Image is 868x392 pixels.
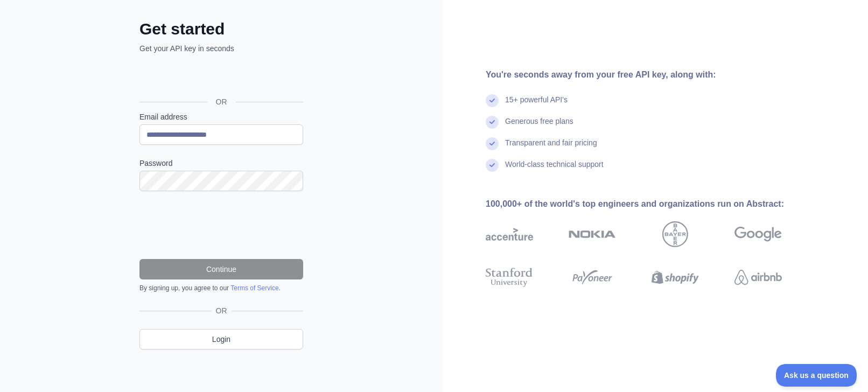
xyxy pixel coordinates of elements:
div: Transparent and fair pricing [505,137,597,159]
label: Password [139,158,303,169]
div: 15+ powerful API's [505,94,568,116]
img: stanford university [486,265,533,289]
img: check mark [486,116,499,129]
img: check mark [486,159,499,172]
p: Get your API key in seconds [139,43,303,54]
img: accenture [486,221,533,247]
iframe: Toggle Customer Support [776,364,857,387]
h2: Get started [139,19,303,39]
div: Generous free plans [505,116,573,137]
img: airbnb [734,265,782,289]
img: bayer [662,221,688,247]
a: Terms of Service [230,284,278,292]
span: OR [207,96,236,107]
div: By signing up, you agree to our . [139,284,303,292]
img: shopify [652,265,699,289]
img: check mark [486,137,499,150]
iframe: reCAPTCHA [139,204,303,246]
div: 100,000+ of the world's top engineers and organizations run on Abstract: [486,198,816,211]
div: World-class technical support [505,159,604,180]
img: payoneer [569,265,616,289]
img: google [734,221,782,247]
label: Email address [139,111,303,122]
iframe: Sign in with Google Button [134,66,306,89]
span: OR [212,305,232,316]
button: Continue [139,259,303,279]
img: nokia [569,221,616,247]
div: You're seconds away from your free API key, along with: [486,68,816,81]
img: check mark [486,94,499,107]
a: Login [139,329,303,349]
